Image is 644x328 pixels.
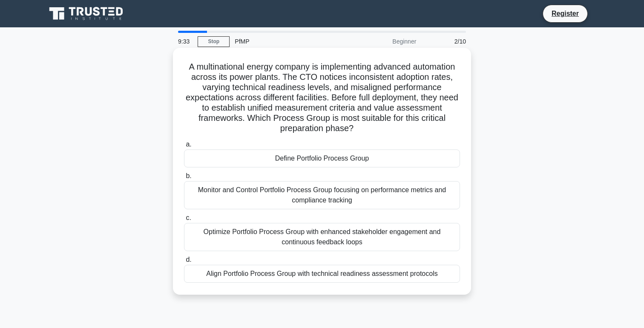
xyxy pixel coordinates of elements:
a: Stop [198,36,230,47]
span: d. [186,256,191,263]
span: b. [186,172,191,179]
div: Monitor and Control Portfolio Process Group focusing on performance metrics and compliance tracking [184,181,460,209]
a: Register [546,8,584,19]
span: a. [186,141,191,148]
div: 9:33 [173,33,198,50]
span: c. [186,214,191,221]
h5: A multinational energy company is implementing advanced automation across its power plants. The C... [183,61,461,134]
div: 2/10 [421,33,471,50]
div: Align Portfolio Process Group with technical readiness assessment protocols [184,265,460,283]
div: Beginner [347,33,421,50]
div: PfMP [230,33,347,50]
div: Define Portfolio Process Group [184,149,460,167]
div: Optimize Portfolio Process Group with enhanced stakeholder engagement and continuous feedback loops [184,223,460,251]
